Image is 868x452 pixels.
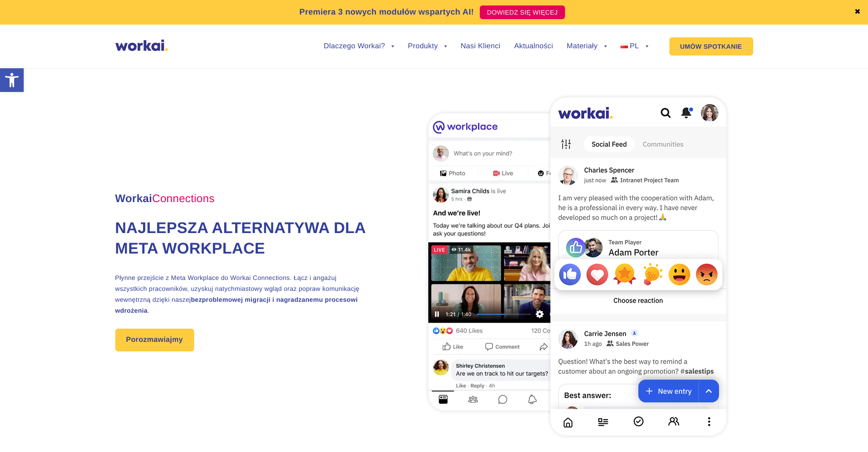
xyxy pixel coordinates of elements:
[324,43,395,50] a: Dlaczego Workai?
[514,43,553,50] a: Aktualności
[115,329,194,351] a: Porozmawiajmy
[854,9,861,16] a: ✖
[408,43,447,50] a: Produkty
[567,43,607,50] a: Materiały
[461,43,500,50] a: Nasi Klienci
[115,296,358,314] strong: bezproblemowej migracji i nagradzanemu procesowi wdrożenia
[152,193,215,205] em: Connections
[115,272,366,316] p: Płynne przejście z Meta Workplace do Workai Connections. Łącz i angażuj wszystkich pracowników, u...
[480,5,565,19] a: DOWIEDZ SIĘ WIĘCEJ
[115,183,215,204] span: Workai
[115,218,366,260] h1: Najlepsza alternatywa dla Meta Workplace
[299,6,474,18] p: Premiera 3 nowych modułów wspartych AI!
[669,37,753,56] a: UMÓW SPOTKANIE
[630,42,639,50] span: PL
